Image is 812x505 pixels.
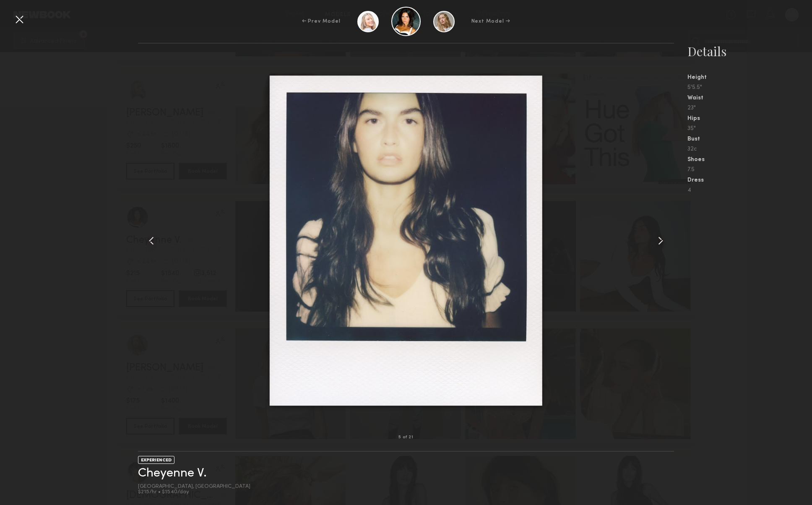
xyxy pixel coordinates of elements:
div: [GEOGRAPHIC_DATA], [GEOGRAPHIC_DATA] [138,484,250,489]
div: 35" [687,126,812,132]
div: 7.5 [687,167,812,173]
div: 5 of 21 [398,435,413,440]
div: Height [687,75,812,81]
div: 32c [687,146,812,152]
div: Hips [687,116,812,122]
div: Details [687,43,812,60]
div: ← Prev Model [302,18,341,25]
div: $215/hr • $1540/day [138,489,250,495]
a: Cheyenne V. [138,467,207,480]
div: Bust [687,136,812,142]
div: Next Model → [471,18,510,25]
div: Waist [687,95,812,101]
div: Shoes [687,157,812,163]
div: EXPERIENCED [138,456,174,464]
div: 5'5.5" [687,85,812,91]
div: 23" [687,105,812,111]
div: Dress [687,177,812,183]
div: 4 [687,187,812,193]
